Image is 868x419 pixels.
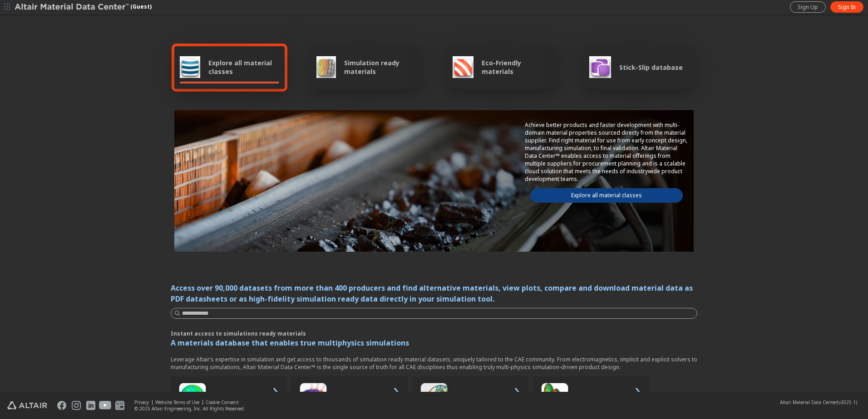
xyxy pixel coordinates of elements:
[780,399,857,405] div: (v2025.1)
[180,56,200,78] img: Explore all material classes
[530,188,683,203] a: Explore all material classes
[838,4,856,11] span: Sign In
[208,58,279,76] span: Explore all material classes
[537,380,573,416] img: Crash Analyses Icon
[171,356,697,371] p: Leverage Altair’s expertise in simulation and get access to thousands of simulation ready materia...
[589,56,611,78] img: Stick-Slip database
[134,399,149,405] a: Privacy
[344,58,415,76] span: Simulation ready materials
[174,380,211,416] img: High Frequency Icon
[525,121,688,183] p: Achieve better products and faster development with multi-domain material properties sourced dire...
[155,399,199,405] a: Website Terms of Use
[798,4,818,11] span: Sign Up
[7,401,47,409] img: Altair Engineering
[482,58,552,76] span: Eco-Friendly materials
[171,283,697,304] div: Access over 90,000 datasets from more than 400 producers and find alternative materials, view plo...
[316,56,336,78] img: Simulation ready materials
[830,1,863,13] a: Sign In
[780,399,837,405] span: Altair Material Data Center
[206,399,239,405] a: Cookie Consent
[171,330,697,337] p: Instant access to simulations ready materials
[790,1,826,13] a: Sign Up
[416,380,452,416] img: Structural Analyses Icon
[134,405,245,412] div: © 2025 Altair Engineering, Inc. All Rights Reserved.
[619,63,683,72] span: Stick-Slip database
[15,3,152,12] div: (Guest)
[15,3,130,12] img: Altair Material Data Center
[295,380,331,416] img: Low Frequency Icon
[453,56,473,78] img: Eco-Friendly materials
[171,337,697,348] p: A materials database that enables true multiphysics simulations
